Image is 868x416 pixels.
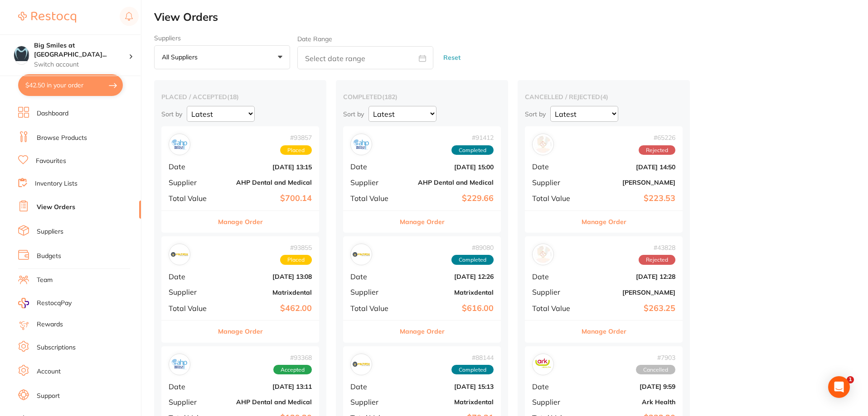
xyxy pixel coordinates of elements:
[451,134,494,141] span: # 91412
[37,252,61,261] a: Budgets
[297,46,433,69] input: Select date range
[35,179,78,188] a: Inventory Lists
[350,178,396,186] span: Supplier
[353,246,370,263] img: Matrixdental
[169,163,214,171] span: Date
[280,145,312,155] span: Placed
[532,194,577,202] span: Total Value
[218,211,263,233] button: Manage Order
[585,304,675,313] b: $263.25
[532,383,577,391] span: Date
[37,109,68,118] a: Dashboard
[441,46,463,70] button: Reset
[161,126,319,233] div: AHP Dental and Medical#93857PlacedDate[DATE] 13:15SupplierAHP Dental and MedicalTotal Value$700.1...
[169,288,214,296] span: Supplier
[403,194,494,203] b: $229.66
[37,134,87,143] a: Browse Products
[451,255,494,265] span: Completed
[585,398,675,406] b: Ark Health
[585,194,675,203] b: $223.53
[532,304,577,312] span: Total Value
[451,365,494,375] span: Completed
[171,136,188,153] img: AHP Dental and Medical
[34,41,129,59] h4: Big Smiles at Little Bay
[280,255,312,265] span: Placed
[221,289,312,296] b: Matrixdental
[171,356,188,373] img: AHP Dental and Medical
[154,45,290,70] button: All suppliers
[403,163,494,171] b: [DATE] 15:00
[169,383,214,391] span: Date
[18,74,123,96] button: $42.50 in your order
[585,273,675,280] b: [DATE] 12:28
[585,179,675,186] b: [PERSON_NAME]
[14,46,29,61] img: Big Smiles at Little Bay
[585,163,675,171] b: [DATE] 14:50
[847,376,854,383] span: 1
[37,343,76,352] a: Subscriptions
[639,255,675,265] span: Rejected
[18,298,72,308] a: RestocqPay
[37,299,72,308] span: RestocqPay
[350,383,396,391] span: Date
[34,60,129,69] p: Switch account
[273,365,312,375] span: Accepted
[169,194,214,202] span: Total Value
[154,34,290,42] label: Suppliers
[350,304,396,312] span: Total Value
[585,289,675,296] b: [PERSON_NAME]
[403,383,494,390] b: [DATE] 15:13
[532,178,577,186] span: Supplier
[534,136,552,153] img: Henry Schein Halas
[218,320,263,342] button: Manage Order
[532,288,577,296] span: Supplier
[37,392,60,401] a: Support
[161,93,319,101] h2: placed / accepted ( 18 )
[582,320,626,342] button: Manage Order
[451,244,494,251] span: # 89080
[37,320,63,329] a: Rewards
[18,298,29,308] img: RestocqPay
[221,179,312,186] b: AHP Dental and Medical
[154,11,868,24] h2: View Orders
[639,244,675,251] span: # 43828
[280,244,312,251] span: # 93855
[403,179,494,186] b: AHP Dental and Medical
[169,178,214,186] span: Supplier
[534,246,552,263] img: Henry Schein Halas
[221,398,312,406] b: AHP Dental and Medical
[18,12,76,23] img: Restocq Logo
[636,365,675,375] span: Cancelled
[400,320,445,342] button: Manage Order
[403,289,494,296] b: Matrixdental
[585,383,675,390] b: [DATE] 9:59
[18,7,76,28] a: Restocq Logo
[639,134,675,141] span: # 65226
[280,134,312,141] span: # 93857
[36,157,66,166] a: Favourites
[221,304,312,313] b: $462.00
[169,273,214,281] span: Date
[639,145,675,155] span: Rejected
[525,110,546,118] p: Sort by
[171,246,188,263] img: Matrixdental
[221,163,312,171] b: [DATE] 13:15
[350,163,396,171] span: Date
[350,288,396,296] span: Supplier
[525,93,683,101] h2: cancelled / rejected ( 4 )
[350,398,396,406] span: Supplier
[636,354,675,361] span: # 7903
[37,367,61,376] a: Account
[534,356,552,373] img: Ark Health
[451,354,494,361] span: # 88144
[353,136,370,153] img: AHP Dental and Medical
[161,236,319,343] div: Matrixdental#93855PlacedDate[DATE] 13:08SupplierMatrixdentalTotal Value$462.00Manage Order
[403,398,494,406] b: Matrixdental
[37,276,53,285] a: Team
[162,53,201,61] p: All suppliers
[403,304,494,313] b: $616.00
[273,354,312,361] span: # 93368
[343,93,501,101] h2: completed ( 182 )
[297,35,332,43] label: Date Range
[353,356,370,373] img: Matrixdental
